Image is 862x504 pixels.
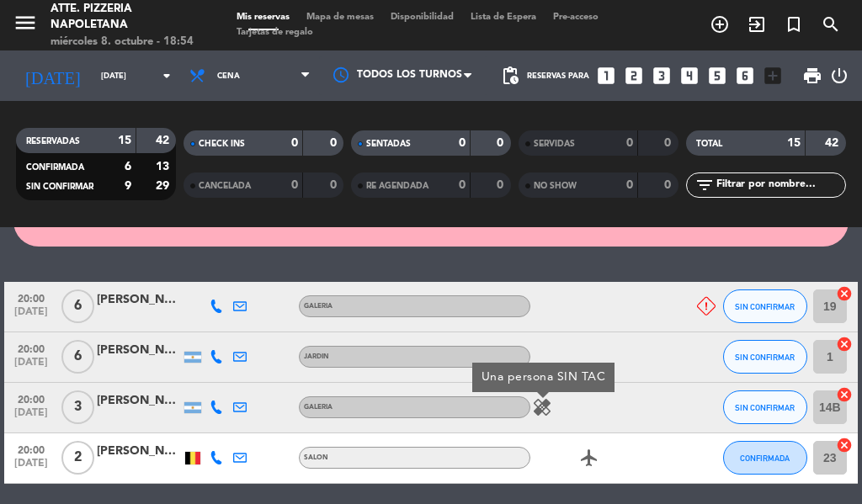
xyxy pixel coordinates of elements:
button: CONFIRMADA [723,441,807,475]
i: looks_3 [651,65,673,87]
i: looks_4 [678,65,700,87]
span: Mapa de mesas [298,13,382,22]
span: 20:00 [10,439,52,459]
div: [PERSON_NAME] [97,442,181,461]
strong: 0 [626,137,633,149]
span: CONFIRMADA [740,454,790,463]
strong: 6 [125,161,131,172]
strong: 9 [125,180,131,192]
strong: 42 [156,135,173,146]
strong: 0 [330,179,340,191]
strong: 15 [118,135,131,146]
strong: 0 [497,179,507,191]
i: looks_6 [734,65,756,87]
span: RESERVADAS [26,137,80,146]
button: SIN CONFIRMAR [723,390,807,424]
span: JARDIN [304,353,329,360]
div: Atte. Pizzeria Napoletana [51,1,203,34]
strong: 0 [664,137,674,149]
i: exit_to_app [747,14,767,34]
span: SENTADAS [366,140,411,148]
strong: 42 [825,137,842,149]
div: Una persona SIN TAC [472,363,615,392]
span: 6 [61,340,94,374]
span: CHECK INS [199,140,245,148]
span: [DATE] [10,407,52,427]
strong: 0 [459,179,466,191]
i: [DATE] [13,59,93,93]
i: looks_one [595,65,617,87]
i: add_box [762,65,784,87]
span: SIN CONFIRMAR [26,183,93,191]
span: [DATE] [10,458,52,477]
div: miércoles 8. octubre - 18:54 [51,34,203,50]
span: 2 [61,441,94,475]
i: looks_two [623,65,645,87]
strong: 0 [664,179,674,191]
span: Lista de Espera [462,13,545,22]
i: cancel [836,336,853,353]
i: menu [13,10,38,35]
span: [DATE] [10,306,52,326]
span: Disponibilidad [382,13,462,22]
span: SIN CONFIRMAR [735,403,795,412]
input: Filtrar por nombre... [715,176,845,194]
span: 20:00 [10,338,52,358]
i: healing [532,397,552,417]
i: filter_list [694,175,715,195]
span: CONFIRMADA [26,163,84,172]
strong: 0 [626,179,633,191]
div: [PERSON_NAME] [97,341,181,360]
i: arrow_drop_down [157,66,177,86]
strong: 15 [787,137,801,149]
span: GALERIA [304,404,333,411]
strong: 29 [156,180,173,192]
span: 6 [61,289,94,323]
i: turned_in_not [784,14,804,34]
span: SALON [304,454,328,461]
span: GALERIA [304,303,333,310]
span: pending_actions [500,66,520,86]
div: [PERSON_NAME] [97,391,181,411]
i: airplanemode_active [579,448,599,468]
span: 20:00 [10,288,52,307]
strong: 0 [497,137,507,149]
i: search [821,14,841,34]
button: SIN CONFIRMAR [723,340,807,374]
strong: 0 [291,137,298,149]
strong: 0 [291,179,298,191]
strong: 13 [156,161,173,172]
i: add_circle_outline [710,14,730,34]
button: menu [13,10,38,41]
span: SIN CONFIRMAR [735,353,795,362]
span: Mis reservas [228,13,298,22]
span: SIN CONFIRMAR [735,302,795,311]
i: cancel [836,386,853,403]
span: Tarjetas de regalo [228,28,322,37]
div: [PERSON_NAME] [97,290,181,310]
i: cancel [836,285,853,302]
strong: 0 [459,137,466,149]
span: 3 [61,390,94,424]
span: TOTAL [696,140,722,148]
span: RE AGENDADA [366,182,428,190]
span: print [802,66,822,86]
div: LOG OUT [829,50,849,101]
span: CANCELADA [199,182,251,190]
i: looks_5 [706,65,728,87]
span: SERVIDAS [534,140,575,148]
span: Reservas para [527,72,589,81]
strong: 0 [330,137,340,149]
span: NO SHOW [534,182,577,190]
span: Pre-acceso [545,13,607,22]
i: cancel [836,437,853,454]
span: 20:00 [10,389,52,408]
span: Cena [217,72,240,81]
span: [DATE] [10,357,52,376]
i: power_settings_new [829,66,849,86]
button: SIN CONFIRMAR [723,289,807,323]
